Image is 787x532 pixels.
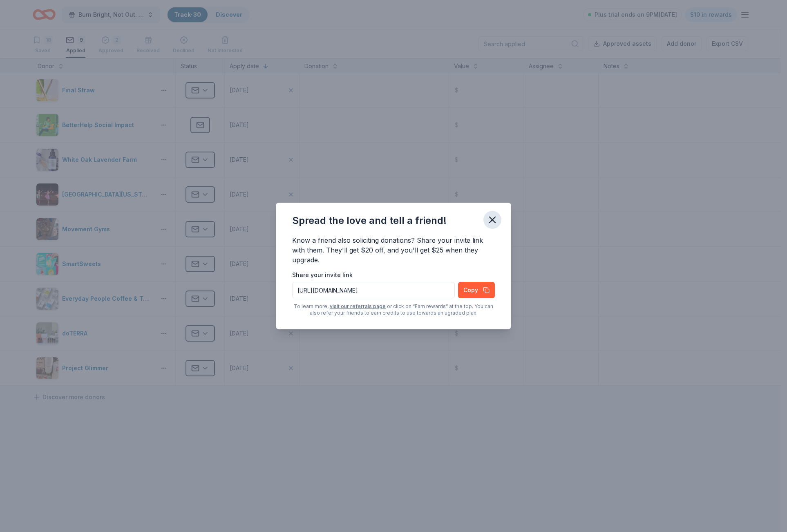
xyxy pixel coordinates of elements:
div: To learn more, or click on “Earn rewards” at the top. You can also refer your friends to earn cre... [292,303,495,316]
div: Know a friend also soliciting donations? Share your invite link with them. They'll get $20 off, a... [292,235,495,266]
div: Spread the love and tell a friend! [292,214,447,227]
label: Share your invite link [292,271,353,279]
button: Copy [458,282,495,298]
a: visit our referrals page [330,303,386,310]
